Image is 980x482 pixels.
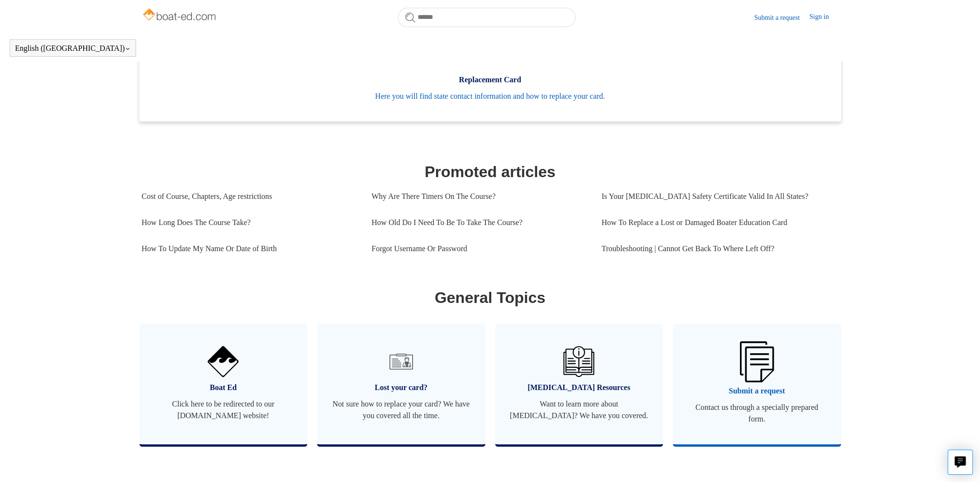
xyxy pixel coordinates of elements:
a: How Long Does The Course Take? [142,210,357,236]
span: Replacement Card [154,74,827,86]
a: How To Replace a Lost or Damaged Boater Education Card [602,210,831,236]
img: 01HZPCYW3NK71669VZTW7XY4G9 [740,341,774,382]
span: Contact us through a specially prepared form. [687,402,827,425]
a: How To Update My Name Or Date of Birth [142,236,357,262]
a: Sign in [809,12,838,23]
a: Submit a request Contact us through a specially prepared form. [673,324,841,444]
span: Lost your card? [332,382,471,393]
a: Submit a request [754,13,809,23]
a: Why Are There Timers On The Course? [372,183,587,210]
h1: Promoted articles [142,160,839,183]
a: Is Your [MEDICAL_DATA] Safety Certificate Valid In All States? [602,183,831,210]
input: Search [398,8,575,27]
span: Want to learn more about [MEDICAL_DATA]? We have you covered. [510,398,649,422]
a: [MEDICAL_DATA] Resources Want to learn more about [MEDICAL_DATA]? We have you covered. [495,324,663,444]
a: Cost of Course, Chapters, Age restrictions [142,183,357,210]
h1: General Topics [142,286,839,309]
span: Here you will find state contact information and how to replace your card. [154,90,827,102]
a: Replacement Card Here you will find state contact information and how to replace your card. [139,50,841,121]
span: Not sure how to replace your card? We have you covered all the time. [332,398,471,422]
button: Live chat [948,450,973,475]
img: 01HZPCYVT14CG9T703FEE4SFXC [386,346,417,377]
a: Troubleshooting | Cannot Get Back To Where Left Off? [602,236,831,262]
span: Submit a request [687,385,827,397]
a: Boat Ed Click here to be redirected to our [DOMAIN_NAME] website! [139,324,308,444]
span: [MEDICAL_DATA] Resources [510,382,649,393]
span: Click here to be redirected to our [DOMAIN_NAME] website! [154,398,293,422]
img: 01HZPCYVZMCNPYXCC0DPA2R54M [563,346,594,377]
a: How Old Do I Need To Be To Take The Course? [372,210,587,236]
img: 01HZPCYVNCVF44JPJQE4DN11EA [208,346,239,377]
button: English ([GEOGRAPHIC_DATA]) [15,44,131,53]
span: Boat Ed [154,382,293,393]
img: Boat-Ed Help Center home page [142,6,219,25]
a: Lost your card? Not sure how to replace your card? We have you covered all the time. [317,324,485,444]
a: Forgot Username Or Password [372,236,587,262]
